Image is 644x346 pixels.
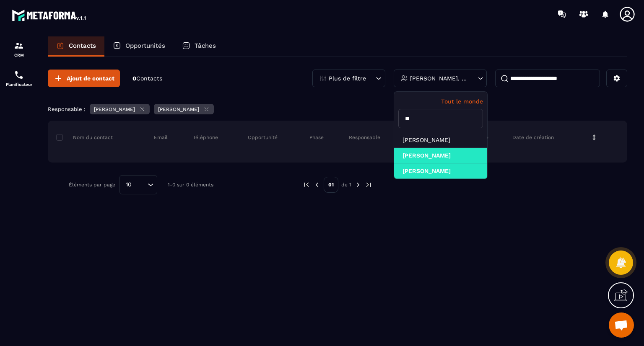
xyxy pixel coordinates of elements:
span: Contacts [136,75,162,82]
p: Opportunité [248,134,278,141]
p: CRM [2,53,36,57]
input: Search for option [135,180,145,189]
li: [PERSON_NAME] [394,163,487,179]
li: [PERSON_NAME] [394,148,487,163]
p: Date de création [512,134,554,141]
p: [PERSON_NAME] [94,106,135,112]
img: prev [313,181,321,188]
p: Planificateur [2,82,36,87]
img: formation [14,41,24,51]
p: Phase [309,134,324,141]
p: [PERSON_NAME] [158,106,199,112]
p: Responsable : [48,106,86,112]
div: Search for option [119,175,157,194]
img: next [354,181,362,188]
li: [PERSON_NAME] [394,132,487,148]
a: formationformationCRM [2,34,36,64]
img: next [365,181,372,188]
p: Tâches [195,42,216,49]
p: de 1 [341,181,351,188]
span: 10 [123,180,135,189]
p: [PERSON_NAME], [PERSON_NAME] [410,75,468,81]
p: 1-0 sur 0 éléments [168,182,213,188]
p: 0 [132,75,162,83]
img: prev [303,181,310,188]
p: Responsable [349,134,380,141]
img: logo [12,8,87,23]
a: schedulerschedulerPlanificateur [2,64,36,93]
p: Nom du contact [56,134,113,141]
img: scheduler [14,70,24,80]
p: Opportunités [125,42,165,49]
button: Ajout de contact [48,70,120,87]
p: Contacts [69,42,96,49]
p: Email [154,134,168,141]
p: 01 [324,177,338,193]
p: Plus de filtre [329,75,366,81]
p: Téléphone [193,134,218,141]
a: Opportunités [104,36,174,57]
span: Ajout de contact [67,74,114,83]
p: Tout le monde [398,98,483,105]
a: Contacts [48,36,104,57]
p: Éléments par page [69,182,115,188]
a: Tâches [174,36,224,57]
a: Ouvrir le chat [609,312,634,338]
